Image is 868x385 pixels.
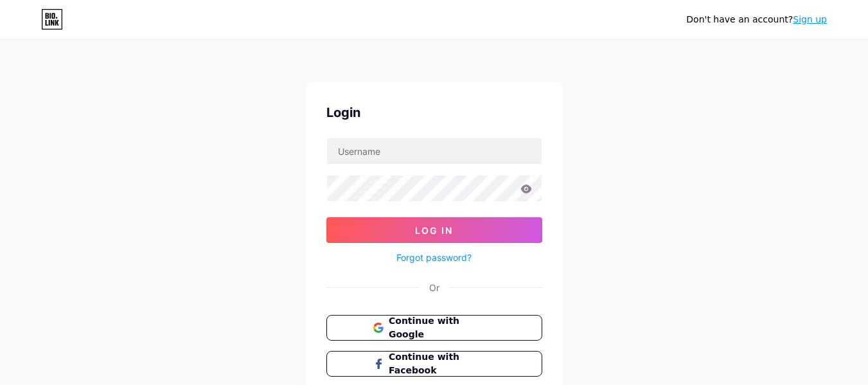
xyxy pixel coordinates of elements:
div: Login [326,103,542,122]
span: Continue with Facebook [389,350,495,377]
span: Log In [415,225,453,236]
input: Username [327,138,542,164]
span: Continue with Google [389,314,495,341]
a: Forgot password? [396,251,472,264]
button: Continue with Google [326,315,542,341]
div: Don't have an account? [686,13,827,26]
button: Continue with Facebook [326,351,542,377]
button: Log In [326,217,542,243]
a: Sign up [793,14,827,24]
div: Or [429,281,439,294]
